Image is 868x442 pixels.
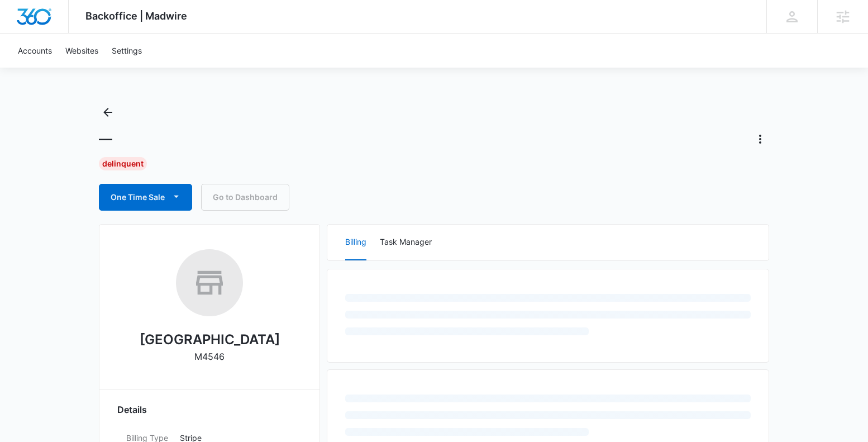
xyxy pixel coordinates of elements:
div: Delinquent [99,157,147,170]
h2: [GEOGRAPHIC_DATA] [140,330,280,350]
span: Details [117,403,147,416]
a: Accounts [11,34,59,68]
a: Websites [59,34,105,68]
button: Back [99,103,117,121]
h1: — [99,131,112,148]
button: Task Manager [380,225,432,260]
a: Settings [105,34,149,68]
button: Billing [345,225,366,260]
span: Backoffice | Madwire [85,10,187,22]
p: M4546 [194,350,225,363]
button: One Time Sale [99,184,192,211]
button: Actions [751,130,769,148]
a: Go to Dashboard [201,184,289,211]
